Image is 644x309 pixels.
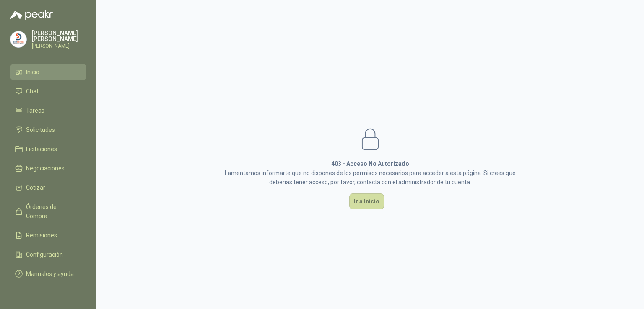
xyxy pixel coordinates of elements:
span: Manuales y ayuda [26,269,74,278]
p: [PERSON_NAME] [32,44,86,49]
h1: 403 - Acceso No Autorizado [224,159,517,168]
a: Órdenes de Compra [10,199,86,224]
span: Órdenes de Compra [26,202,78,221]
a: Inicio [10,64,86,80]
span: Licitaciones [26,144,57,154]
span: Cotizar [26,183,45,192]
a: Solicitudes [10,122,86,138]
img: Company Logo [10,31,26,47]
span: Chat [26,87,39,96]
span: Negociaciones [26,164,65,173]
span: Tareas [26,106,44,115]
a: Chat [10,83,86,99]
a: Manuales y ayuda [10,266,86,282]
span: Configuración [26,250,63,259]
a: Configuración [10,247,86,263]
img: Logo peakr [10,10,53,20]
a: Remisiones [10,227,86,243]
span: Remisiones [26,231,57,240]
a: Negociaciones [10,160,86,176]
a: Licitaciones [10,141,86,157]
a: Cotizar [10,180,86,196]
a: Tareas [10,103,86,118]
span: Solicitudes [26,125,55,134]
button: Ir a Inicio [349,193,384,209]
span: Inicio [26,67,39,77]
p: Lamentamos informarte que no dispones de los permisos necesarios para acceder a esta página. Si c... [224,168,517,187]
p: [PERSON_NAME] [PERSON_NAME] [32,30,86,42]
